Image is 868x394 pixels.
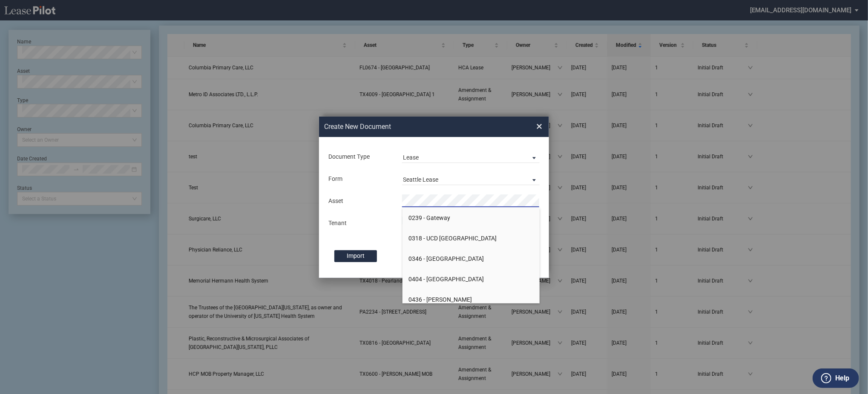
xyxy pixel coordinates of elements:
[402,289,540,310] li: 0436 - [PERSON_NAME]
[536,120,542,133] span: ×
[403,176,438,183] div: Seattle Lease
[402,269,540,289] li: 0404 - [GEOGRAPHIC_DATA]
[409,255,484,262] span: 0346 - [GEOGRAPHIC_DATA]
[402,228,540,248] li: 0318 - UCD [GEOGRAPHIC_DATA]
[402,208,540,228] li: 0239 - Gateway
[324,122,506,131] h2: Create New Document
[402,150,540,163] md-select: Document Type: Lease
[323,153,397,161] div: Document Type
[323,197,397,206] div: Asset
[402,248,540,269] li: 0346 - [GEOGRAPHIC_DATA]
[319,117,549,278] md-dialog: Create New ...
[334,250,377,262] label: Import
[403,154,419,161] div: Lease
[835,373,849,384] label: Help
[402,172,540,185] md-select: Lease Form: Seattle Lease
[409,214,451,221] span: 0239 - Gateway
[409,235,497,242] span: 0318 - UCD [GEOGRAPHIC_DATA]
[409,276,484,283] span: 0404 - [GEOGRAPHIC_DATA]
[323,175,397,183] div: Form
[323,219,397,228] div: Tenant
[409,296,472,303] span: 0436 - [PERSON_NAME]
